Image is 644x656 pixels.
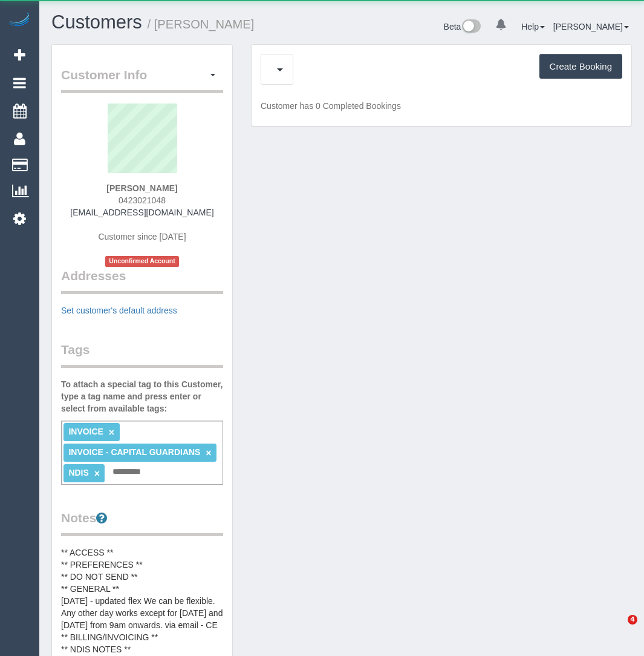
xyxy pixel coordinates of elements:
span: Customer since [DATE] [98,232,186,241]
a: Set customer's default address [61,306,177,315]
button: Create Booking [539,54,622,79]
strong: [PERSON_NAME] [106,183,177,193]
a: Help [521,22,545,31]
span: NDIS [68,468,88,477]
span: 4 [628,615,637,625]
span: INVOICE - CAPITAL GUARDIANS [68,447,200,457]
a: × [109,427,114,438]
img: New interface [461,19,481,35]
p: Customer has 0 Completed Bookings [261,100,622,112]
span: INVOICE [68,427,103,436]
legend: Tags [61,341,223,368]
a: × [94,468,100,479]
legend: Customer Info [61,66,223,93]
a: [EMAIL_ADDRESS][DOMAIN_NAME] [70,208,213,217]
span: 0423021048 [119,195,166,205]
a: Beta [444,22,481,31]
img: Automaid Logo [7,12,31,29]
a: × [206,448,211,458]
small: / [PERSON_NAME] [148,18,255,31]
iframe: Intercom live chat [603,615,632,644]
a: Customers [51,11,142,33]
a: [PERSON_NAME] [553,22,629,31]
legend: Notes [61,509,223,536]
span: Unconfirmed Account [105,256,179,266]
label: To attach a special tag to this Customer, type a tag name and press enter or select from availabl... [61,378,223,415]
